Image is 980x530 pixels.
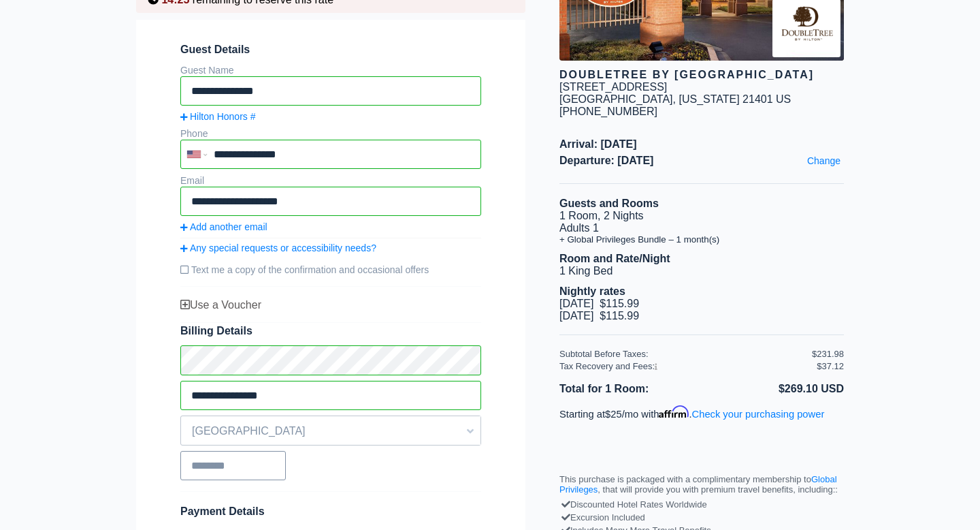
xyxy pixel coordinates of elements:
li: 1 Room, 2 Nights [559,210,844,222]
span: Guest Details [180,44,481,56]
div: $37.12 [817,361,844,371]
span: Payment Details [180,505,265,517]
span: [US_STATE] [679,93,739,105]
div: Subtotal Before Taxes: [559,349,812,359]
span: [DATE] $115.99 [559,298,639,309]
a: Change [804,152,844,170]
li: Total for 1 Room: [559,380,702,398]
iframe: PayPal Message 1 [559,432,844,446]
span: Departure: [DATE] [559,155,844,167]
div: Use a Voucher [180,299,481,311]
span: Arrival: [DATE] [559,138,844,151]
div: $231.98 [812,349,844,359]
label: Email [180,175,204,186]
li: Adults 1 [559,222,844,234]
a: Check your purchasing power - Learn more about Affirm Financing (opens in modal) [692,409,825,420]
div: Excursion Included [563,511,840,524]
a: Any special requests or accessibility needs? [180,243,481,253]
a: Add another email [180,221,481,232]
div: Discounted Hotel Rates Worldwide [563,498,840,511]
p: This purchase is packaged with a complimentary membership to , that will provide you with premium... [559,474,844,495]
div: [STREET_ADDRESS] [559,81,667,93]
a: Hilton Honors # [180,111,481,122]
label: Text me a copy of the confirmation and occasional offers [180,259,481,281]
span: US [776,93,791,105]
li: + Global Privileges Bundle – 1 month(s) [559,234,844,245]
label: Guest Name [180,65,234,76]
div: United States: +1 [182,141,210,168]
span: $25 [605,409,622,420]
p: Starting at /mo with . [559,406,844,420]
div: Tax Recovery and Fees: [559,361,812,371]
span: [GEOGRAPHIC_DATA] [181,420,480,443]
b: Room and Rate/Night [559,253,670,264]
div: [PHONE_NUMBER] [559,106,844,118]
li: 1 King Bed [559,265,844,277]
span: [GEOGRAPHIC_DATA], [559,93,676,105]
label: Phone [180,128,208,139]
b: Nightly rates [559,285,625,297]
span: Affirm [659,406,689,418]
a: Global Privileges [559,474,837,495]
span: 21401 [742,93,773,105]
span: Billing Details [180,325,481,337]
span: [DATE] $115.99 [559,310,639,322]
li: $269.10 USD [702,380,844,398]
div: DoubleTree by [GEOGRAPHIC_DATA] [559,69,844,81]
b: Guests and Rooms [559,198,659,209]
